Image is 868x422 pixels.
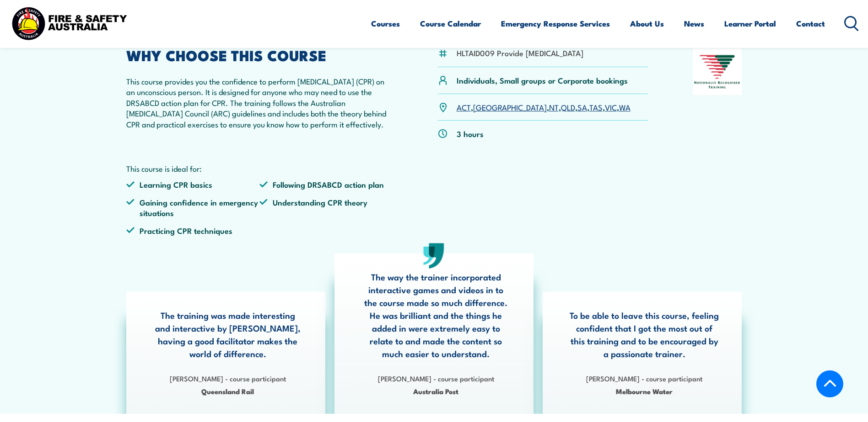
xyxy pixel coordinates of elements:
strong: [PERSON_NAME] - course participant [586,373,702,383]
strong: [PERSON_NAME] - course participant [378,373,494,383]
a: Learner Portal [724,11,776,36]
a: Emergency Response Services [501,11,610,36]
a: [GEOGRAPHIC_DATA] [473,101,547,112]
li: Following DRSABCD action plan [259,179,393,190]
h2: WHY CHOOSE THIS COURSE [126,48,394,61]
a: NT [549,101,559,112]
li: HLTAID009 Provide [MEDICAL_DATA] [457,47,583,58]
a: VIC [605,101,617,112]
strong: [PERSON_NAME] - course participant [170,373,286,383]
li: Gaining confidence in emergency situations [126,197,260,218]
img: Nationally Recognised Training logo. [693,48,742,95]
p: This course is ideal for: [126,163,394,174]
a: Contact [796,11,825,36]
a: ACT [457,101,471,112]
p: The way the trainer incorporated interactive games and videos in to the course made so much diffe... [361,270,511,360]
a: About Us [630,11,664,36]
li: Learning CPR basics [126,179,260,190]
a: SA [577,101,587,112]
p: , , , , , , , [457,102,631,112]
a: WA [619,101,631,112]
a: TAS [589,101,603,112]
p: This course provides you the confidence to perform [MEDICAL_DATA] (CPR) on an unconscious person.... [126,76,394,129]
span: Melbourne Water [570,386,719,396]
p: Individuals, Small groups or Corporate bookings [457,75,628,85]
span: Queensland Rail [153,386,302,396]
li: Understanding CPR theory [259,197,393,218]
a: Course Calendar [420,11,481,36]
p: To be able to leave this course, feeling confident that I got the most out of this training and t... [570,309,719,360]
li: Practicing CPR techniques [126,225,260,236]
p: 3 hours [457,128,484,139]
a: Courses [371,11,400,36]
span: Australia Post [361,386,511,396]
a: QLD [561,101,575,112]
p: The training was made interesting and interactive by [PERSON_NAME], having a good facilitator mak... [153,309,302,360]
a: News [684,11,704,36]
